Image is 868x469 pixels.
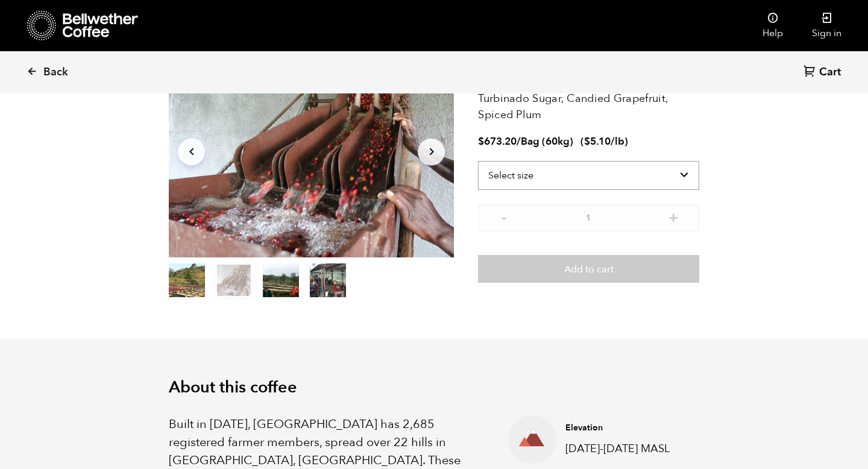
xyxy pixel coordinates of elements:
bdi: 673.20 [478,134,517,148]
span: Back [43,65,68,80]
p: [DATE]-[DATE] MASL [565,441,680,457]
span: Bag (60kg) [521,134,573,148]
p: Turbinado Sugar, Candied Grapefruit, Spiced Plum [478,90,699,123]
bdi: 5.10 [584,134,611,148]
span: /lb [611,134,624,148]
span: $ [478,134,484,148]
span: Cart [819,65,841,80]
span: / [517,134,521,148]
span: $ [584,134,590,148]
h4: Elevation [565,422,680,434]
button: + [666,210,681,222]
h2: About this coffee [169,378,699,397]
a: Cart [804,65,844,81]
button: - [496,210,511,222]
button: Add to cart [478,255,699,283]
span: ( ) [580,134,628,148]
